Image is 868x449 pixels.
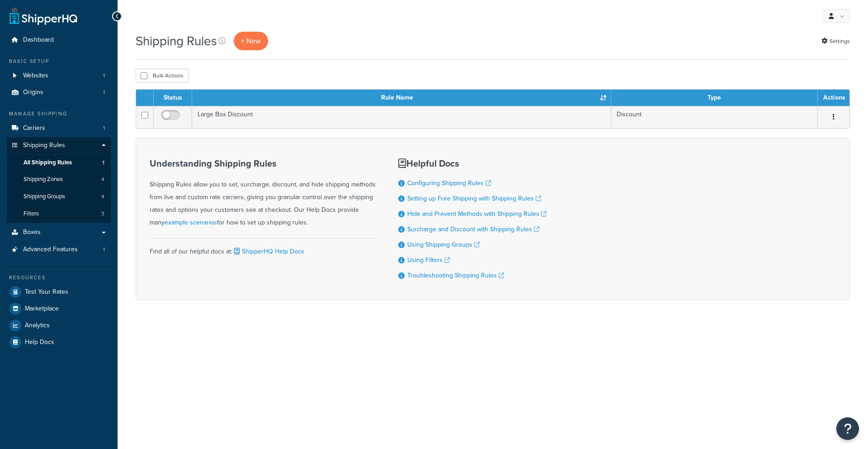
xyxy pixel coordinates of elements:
li: Carriers [7,120,111,137]
a: Setting up Free Shipping with Shipping Rules [407,194,541,203]
li: Websites [7,67,111,84]
a: ShipperHQ Help Docs [232,247,304,256]
li: Shipping Zones [7,171,111,188]
div: Manage Shipping [7,110,111,118]
span: 1 [103,89,105,96]
button: Open Resource Center [836,417,859,440]
h3: Understanding Shipping Rules [150,158,376,168]
span: Help Docs [25,339,54,346]
span: Shipping Zones [24,176,63,183]
li: Shipping Groups [7,188,111,205]
td: Large Box Discount [192,106,611,128]
a: Shipping Rules [7,137,111,154]
span: 1 [103,246,105,253]
div: Resources [7,274,111,282]
div: Basic Setup [7,57,111,65]
span: Websites [23,72,48,80]
a: Using Filters [407,255,450,265]
a: Origins 1 [7,84,111,101]
a: Boxes [7,224,111,241]
li: Filters [7,205,111,222]
span: Dashboard [23,36,54,44]
span: Test Your Rates [25,288,68,296]
h3: Helpful Docs [398,158,547,168]
span: Filters [24,210,39,218]
li: Origins [7,84,111,101]
span: 1 [103,124,105,132]
a: example scenarios [165,218,217,227]
span: All Shipping Rules [24,159,72,167]
span: 1 [103,72,105,80]
span: Boxes [23,229,41,236]
span: 1 [102,159,104,167]
a: Settings [821,35,850,48]
span: Carriers [23,124,45,132]
span: 4 [101,176,104,183]
a: Filters 3 [7,205,111,222]
a: Test Your Rates [7,284,111,300]
a: Advanced Features 1 [7,241,111,258]
button: Bulk Actions [136,69,189,82]
a: Configuring Shipping Rules [407,178,491,188]
li: Advanced Features [7,241,111,258]
span: 3 [101,210,104,218]
li: All Shipping Rules [7,154,111,171]
th: Actions [818,90,849,106]
a: Help Docs [7,334,111,350]
a: All Shipping Rules 1 [7,154,111,171]
a: Shipping Groups 4 [7,188,111,205]
a: Hide and Prevent Methods with Shipping Rules [407,209,547,219]
a: Surcharge and Discount with Shipping Rules [407,224,539,234]
a: Shipping Zones 4 [7,171,111,188]
span: Marketplace [25,305,59,313]
span: Advanced Features [23,246,78,253]
p: + New [234,32,268,50]
a: ShipperHQ Home [9,7,77,25]
a: Marketplace [7,301,111,317]
span: Origins [23,89,43,96]
th: Type [611,90,818,106]
th: Rule Name : activate to sort column ascending [192,90,611,106]
th: Status [154,90,192,106]
span: Analytics [25,322,50,330]
span: Shipping Rules [23,142,65,149]
div: Shipping Rules allow you to set, surcharge, discount, and hide shipping methods from live and cus... [150,158,376,229]
a: Dashboard [7,32,111,48]
span: Shipping Groups [24,193,65,201]
td: Discount [611,106,818,128]
span: 4 [101,193,104,201]
a: Analytics [7,317,111,334]
a: Troubleshooting Shipping Rules [407,271,504,280]
h1: Shipping Rules [136,32,217,50]
a: Websites 1 [7,67,111,84]
a: Using Shipping Groups [407,240,480,249]
li: Shipping Rules [7,137,111,223]
a: Carriers 1 [7,120,111,137]
div: Find all of our helpful docs at: [150,238,376,258]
